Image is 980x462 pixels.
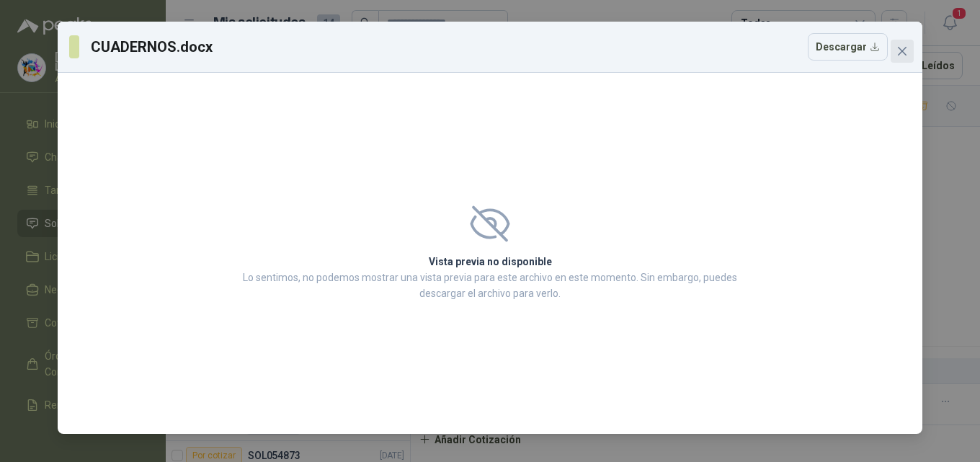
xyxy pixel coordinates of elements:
[91,36,214,58] h3: CUADERNOS.docx
[891,40,914,63] button: Close
[808,33,888,61] button: Descargar
[239,254,741,270] h2: Vista previa no disponible
[896,45,908,57] span: close
[239,270,741,301] p: Lo sentimos, no podemos mostrar una vista previa para este archivo en este momento. Sin embargo, ...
